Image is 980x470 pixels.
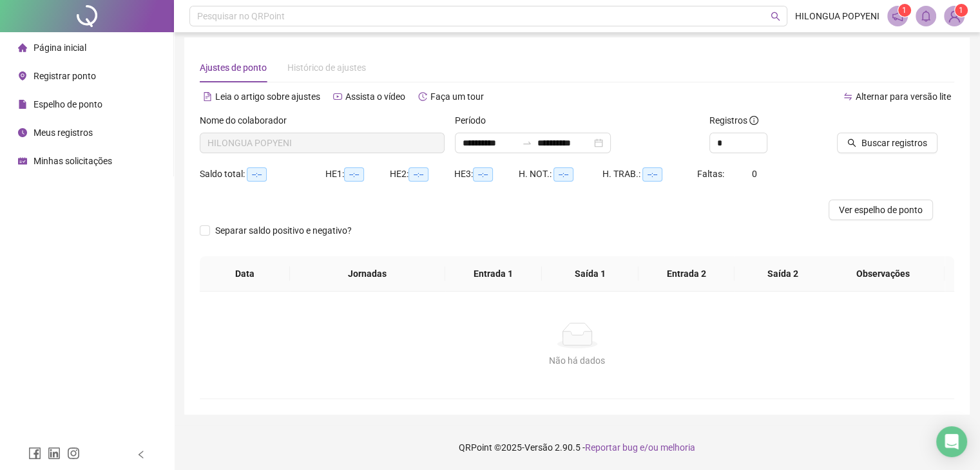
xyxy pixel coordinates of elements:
span: to [522,138,532,148]
th: Jornadas [290,256,445,292]
th: Data [200,256,290,292]
span: --:-- [473,167,493,182]
button: Buscar registros [837,133,937,153]
div: HE 3: [454,167,519,182]
span: youtube [333,92,342,101]
span: environment [18,71,27,80]
th: Observações [822,256,945,292]
div: HE 2: [390,167,454,182]
div: H. NOT.: [519,167,602,182]
label: Nome do colaborador [200,113,295,127]
sup: Atualize o seu contato no menu Meus Dados [955,4,968,17]
span: Observações [832,267,935,281]
th: Entrada 1 [445,256,542,292]
div: Não há dados [215,353,939,368]
span: Separar saldo positivo e negativo? [210,223,357,238]
img: 82535 [945,6,964,26]
span: Ver espelho de ponto [839,203,923,217]
span: HILONGUA POPYENI [207,133,437,153]
span: 1 [902,6,907,15]
span: --:-- [642,167,662,182]
span: home [18,43,27,52]
span: search [847,138,856,147]
div: Saldo total: [200,167,325,182]
span: info-circle [749,116,758,125]
th: Entrada 2 [639,256,735,292]
span: Alternar para versão lite [856,91,951,102]
footer: QRPoint © 2025 - 2.90.5 - [174,425,980,470]
span: Reportar bug e/ou melhoria [585,442,695,453]
span: --:-- [247,167,267,182]
span: file [18,100,27,109]
span: Registrar ponto [34,71,96,81]
span: swap [843,92,852,101]
span: Minhas solicitações [34,156,112,166]
span: left [137,450,146,459]
span: Meus registros [34,127,93,138]
span: 1 [959,6,963,15]
span: Página inicial [34,42,86,53]
span: --:-- [344,167,364,182]
div: HE 1: [325,167,390,182]
span: Faça um tour [430,91,484,102]
span: facebook [28,447,41,460]
th: Saída 1 [542,256,639,292]
span: 0 [752,169,757,179]
span: bell [920,10,932,22]
span: clock-circle [18,128,27,137]
span: swap-right [522,138,532,148]
span: file-text [203,92,212,101]
span: --:-- [408,167,428,182]
span: Histórico de ajustes [287,62,366,73]
span: Buscar registros [861,136,927,150]
label: Período [455,113,494,127]
div: Open Intercom Messenger [936,426,967,457]
span: notification [892,10,903,22]
span: Espelho de ponto [34,99,102,109]
span: HILONGUA POPYENI [795,9,879,23]
span: history [418,92,427,101]
span: Leia o artigo sobre ajustes [215,91,320,102]
sup: 1 [898,4,911,17]
span: instagram [67,447,80,460]
span: Ajustes de ponto [200,62,267,73]
span: Registros [709,113,758,127]
button: Ver espelho de ponto [829,200,933,220]
div: H. TRAB.: [602,167,697,182]
span: linkedin [48,447,61,460]
span: --:-- [553,167,573,182]
span: Versão [524,442,553,453]
span: schedule [18,156,27,165]
span: Assista o vídeo [345,91,405,102]
span: Faltas: [697,169,726,179]
span: search [771,12,780,21]
th: Saída 2 [735,256,831,292]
